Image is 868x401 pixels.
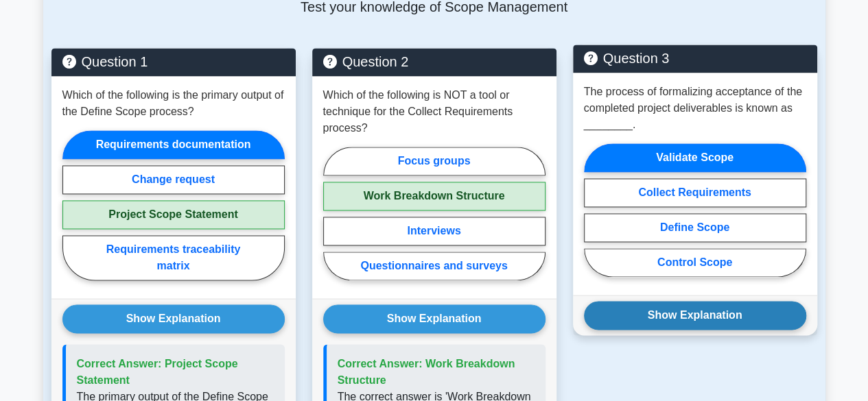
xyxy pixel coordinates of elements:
[323,217,546,245] label: Interviews
[62,130,285,159] label: Requirements documentation
[584,213,806,242] label: Define Scope
[323,53,546,70] h5: Question 2
[323,87,546,136] p: Which of the following is NOT a tool or technique for the Collect Requirements process?
[62,304,285,333] button: Show Explanation
[62,200,285,229] label: Project Scope Statement
[323,304,546,333] button: Show Explanation
[323,147,546,175] label: Focus groups
[338,357,515,385] span: Correct Answer: Work Breakdown Structure
[62,53,285,70] h5: Question 1
[584,143,806,172] label: Validate Scope
[62,87,285,120] p: Which of the following is the primary output of the Define Scope process?
[584,178,806,207] label: Collect Requirements
[584,50,806,66] h5: Question 3
[323,182,546,210] label: Work Breakdown Structure
[62,165,285,194] label: Change request
[584,248,806,277] label: Control Scope
[62,235,285,280] label: Requirements traceability matrix
[323,252,546,280] label: Questionnaires and surveys
[584,84,806,133] p: The process of formalizing acceptance of the completed project deliverables is known as ________.
[584,301,806,330] button: Show Explanation
[77,357,238,385] span: Correct Answer: Project Scope Statement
